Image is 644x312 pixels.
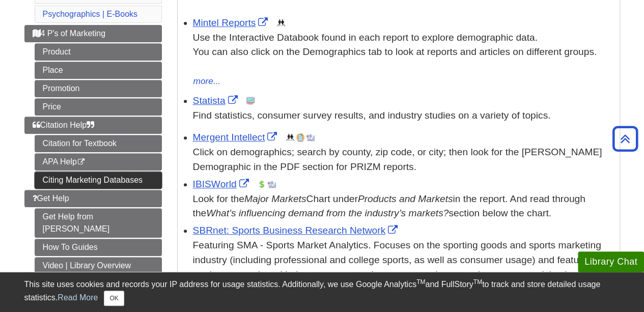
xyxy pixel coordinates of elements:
a: Citing Marketing Databases [35,172,162,189]
i: Products and Markets [358,193,453,204]
a: Citation Help [24,117,162,134]
a: Place [35,62,162,79]
img: Financial Report [258,180,266,188]
div: Click on demographics; search by county, zip code, or city; then look for the [PERSON_NAME] Demog... [193,145,614,175]
a: Citation for Textbook [35,135,162,152]
a: Link opens in new window [193,225,401,236]
img: Statistics [246,97,255,105]
span: 4 P's of Marketing [33,29,106,38]
a: Link opens in new window [193,17,271,28]
a: 4 P's of Marketing [24,25,162,42]
div: Use the Interactive Databook found in each report to explore demographic data. You can also click... [193,31,614,74]
i: What’s influencing demand from the industry’s markets? [206,208,449,218]
a: Link opens in new window [193,179,251,189]
img: Company Information [296,133,304,141]
img: Demographics [277,19,285,27]
a: Psychographics | E-Books [43,10,137,18]
a: Price [35,98,162,116]
a: Back to Top [609,132,641,146]
a: Promotion [35,80,162,97]
span: Get Help [33,194,69,203]
p: Find statistics, consumer survey results, and industry studies on a variety of topics. [193,108,614,123]
button: Library Chat [578,251,644,272]
a: APA Help [35,153,162,171]
sup: TM [416,278,425,286]
div: This site uses cookies and records your IP address for usage statistics. Additionally, we use Goo... [24,278,620,306]
a: Get Help [24,190,162,207]
button: Close [104,291,124,306]
a: How To Guides [35,239,162,256]
img: Demographics [286,133,294,141]
button: more... [193,74,221,89]
a: Read More [58,293,98,302]
span: Citation Help [33,121,95,129]
sup: TM [473,278,482,286]
img: Industry Report [306,133,315,141]
i: Major Markets [244,193,306,204]
a: Product [35,43,162,61]
a: Get Help from [PERSON_NAME] [35,208,162,238]
img: Industry Report [268,180,276,188]
p: Featuring SMA - Sports Market Analytics. Focuses on the sporting goods and sports marketing indus... [193,238,614,297]
a: Video | Library Overview [35,257,162,274]
div: Look for the Chart under in the report. And read through the section below the chart. [193,192,614,221]
i: This link opens in a new window [77,159,86,165]
a: Link opens in new window [193,132,280,143]
a: Link opens in new window [193,95,240,106]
